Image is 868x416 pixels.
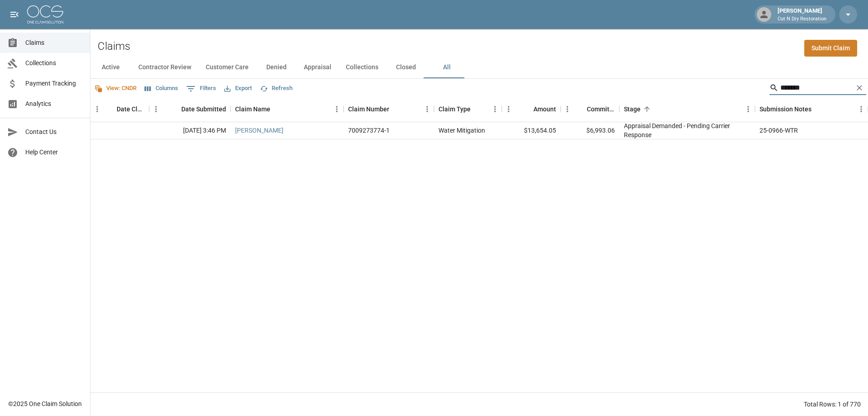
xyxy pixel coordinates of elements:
button: Customer Care [198,57,256,78]
button: Collections [339,57,386,78]
div: Submission Notes [759,96,811,122]
button: Denied [256,57,297,78]
div: Date Claim Settled [90,96,149,122]
div: [PERSON_NAME] [774,6,830,23]
div: [DATE] 3:46 PM [149,122,231,139]
div: Claim Number [344,96,434,122]
div: Date Claim Settled [117,96,145,122]
div: Submission Notes [755,96,868,122]
button: Sort [270,103,283,115]
div: dynamic tabs [90,57,868,78]
div: Date Submitted [149,96,231,122]
button: Menu [420,102,434,116]
div: Date Submitted [181,96,226,122]
button: Contractor Review [131,57,198,78]
button: Sort [169,103,181,115]
button: Select columns [142,81,180,96]
div: Claim Type [439,96,471,122]
button: View: CNDR [92,81,139,96]
button: Sort [521,103,533,115]
div: Committed Amount [587,96,615,122]
button: Closed [386,57,426,78]
button: Sort [811,103,824,115]
div: 25-0966-WTR [759,126,798,135]
button: Menu [502,102,515,116]
button: Refresh [258,81,295,96]
div: 7009273774-1 [348,126,390,135]
button: Sort [104,103,117,115]
span: Claims [25,38,83,48]
div: Claim Name [231,96,344,122]
span: Analytics [25,99,83,109]
button: Sort [471,103,483,115]
h2: Claims [98,40,130,53]
div: © 2025 One Claim Solution [8,399,82,408]
div: Water Mitigation [439,126,485,135]
div: Claim Name [235,96,270,122]
button: Menu [90,102,104,116]
div: Committed Amount [561,96,619,122]
button: Sort [641,103,653,115]
button: Menu [149,102,163,116]
span: Help Center [25,148,83,157]
span: Payment Tracking [25,79,83,88]
button: Menu [561,102,574,116]
div: Stage [624,96,641,122]
span: Collections [25,58,83,68]
div: Stage [619,96,755,122]
button: Clear [853,81,866,95]
button: Menu [741,102,755,116]
span: Contact Us [25,127,83,137]
div: $6,993.06 [561,122,619,139]
div: Claim Number [348,96,389,122]
img: ocs-logo-white-transparent.png [27,5,63,24]
button: Menu [854,102,868,116]
a: [PERSON_NAME] [235,126,283,135]
div: $13,654.05 [502,122,561,139]
div: Amount [533,96,556,122]
button: Active [90,57,131,78]
button: All [426,57,467,78]
p: Cut N Dry Restoration [778,15,826,23]
div: Appraisal Demanded - Pending Carrier Response [624,121,750,139]
button: Menu [330,102,344,116]
button: Menu [488,102,502,116]
div: Amount [502,96,561,122]
button: Sort [574,103,587,115]
button: Sort [389,103,402,115]
div: Search [769,81,866,97]
button: open drawer [5,5,24,24]
button: Show filters [184,81,218,96]
button: Export [222,81,254,96]
div: Total Rows: 1 of 770 [804,400,861,409]
button: Appraisal [297,57,339,78]
a: Submit Claim [804,40,857,57]
div: Claim Type [434,96,502,122]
